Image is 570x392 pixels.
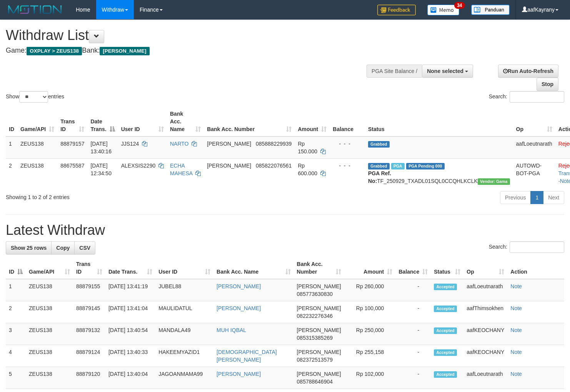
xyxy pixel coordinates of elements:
a: Run Auto-Refresh [498,65,558,78]
span: PGA Pending [406,163,445,169]
th: ID [6,107,17,136]
td: - [395,345,431,367]
span: [PERSON_NAME] [297,371,341,377]
th: Date Trans.: activate to sort column descending [87,107,118,136]
th: Op: activate to sort column ascending [463,257,507,279]
td: 3 [6,323,26,345]
td: aafKEOCHANY [463,345,507,367]
td: JAGOANMAMA99 [155,367,213,389]
a: Note [510,327,522,333]
span: Vendor URL: https://trx31.1velocity.biz [478,178,510,185]
img: Feedback.jpg [377,5,416,15]
div: - - - [333,140,362,148]
span: [PERSON_NAME] [207,163,251,169]
td: 5 [6,367,26,389]
th: Bank Acc. Name: activate to sort column ascending [167,107,204,136]
td: ZEUS138 [26,301,73,323]
a: [PERSON_NAME] [217,305,261,311]
td: 2 [6,158,17,188]
input: Search: [510,241,564,253]
a: 1 [530,191,543,204]
td: MANDALA49 [155,323,213,345]
a: CSV [74,241,95,254]
td: ZEUS138 [26,279,73,301]
span: Marked by aafpengsreynich [391,163,405,169]
td: AUTOWD-BOT-PGA [513,158,555,188]
span: Copy 085315385269 to clipboard [297,335,333,341]
td: ZEUS138 [26,345,73,367]
td: [DATE] 13:41:19 [105,279,155,301]
th: Balance: activate to sort column ascending [395,257,431,279]
a: Stop [537,78,558,91]
span: Show 25 rows [11,245,47,251]
a: Copy [51,241,75,254]
td: - [395,279,431,301]
label: Search: [489,91,564,103]
img: Button%20Memo.svg [427,5,460,15]
td: aafKEOCHANY [463,323,507,345]
a: ECHA MAHESA [170,163,192,176]
span: CSV [79,245,90,251]
a: Note [510,283,522,289]
th: Date Trans.: activate to sort column ascending [105,257,155,279]
td: Rp 100,000 [344,301,395,323]
b: PGA Ref. No: [368,170,391,184]
a: [PERSON_NAME] [217,371,261,377]
th: Amount: activate to sort column ascending [344,257,395,279]
td: aafLoeutnarath [463,367,507,389]
td: [DATE] 13:41:04 [105,301,155,323]
div: Showing 1 to 2 of 2 entries [6,190,232,201]
span: Accepted [434,306,457,312]
td: 88879145 [73,301,105,323]
td: - [395,367,431,389]
td: 88879120 [73,367,105,389]
td: [DATE] 13:40:04 [105,367,155,389]
a: Show 25 rows [6,241,52,254]
td: 1 [6,136,17,159]
td: TF_250929_TXADL01SQL0CCQHLKCLK [365,158,513,188]
td: ZEUS138 [17,136,57,159]
span: None selected [427,68,463,74]
label: Show entries [6,91,64,103]
td: ZEUS138 [26,323,73,345]
a: Previous [500,191,531,204]
th: Status: activate to sort column ascending [431,257,463,279]
img: MOTION_logo.png [6,4,64,15]
span: [PERSON_NAME] [297,327,341,333]
span: 34 [454,2,465,9]
th: Trans ID: activate to sort column ascending [73,257,105,279]
span: ALEXSIS2290 [121,163,156,169]
div: - - - [333,162,362,169]
span: Grabbed [368,163,390,169]
td: JUBEL88 [155,279,213,301]
th: Action [507,257,564,279]
span: Rp 150.000 [298,141,317,154]
span: [PERSON_NAME] [297,305,341,311]
td: 4 [6,345,26,367]
th: User ID: activate to sort column ascending [118,107,167,136]
span: Copy 082232276346 to clipboard [297,313,333,319]
td: 2 [6,301,26,323]
a: MUH IQBAL [217,327,246,333]
h1: Latest Withdraw [6,223,564,238]
span: [DATE] 13:40:16 [90,141,112,154]
span: Accepted [434,349,457,356]
th: Bank Acc. Name: activate to sort column ascending [213,257,294,279]
td: aafLoeutnarath [463,279,507,301]
td: 88879124 [73,345,105,367]
span: Copy 082372513579 to clipboard [297,357,333,363]
a: [DEMOGRAPHIC_DATA][PERSON_NAME] [217,349,277,363]
span: Copy 085822076561 to clipboard [256,163,292,169]
span: Accepted [434,284,457,290]
td: 1 [6,279,26,301]
a: Note [510,371,522,377]
span: OXPLAY > ZEUS138 [27,47,82,55]
span: Copy 085788646904 to clipboard [297,379,333,385]
span: [PERSON_NAME] [297,349,341,355]
a: NARTO [170,141,189,147]
span: JJS124 [121,141,139,147]
th: Op: activate to sort column ascending [513,107,555,136]
span: Copy 085888229939 to clipboard [256,141,292,147]
span: Copy 085773630830 to clipboard [297,291,333,297]
span: Copy [56,245,70,251]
